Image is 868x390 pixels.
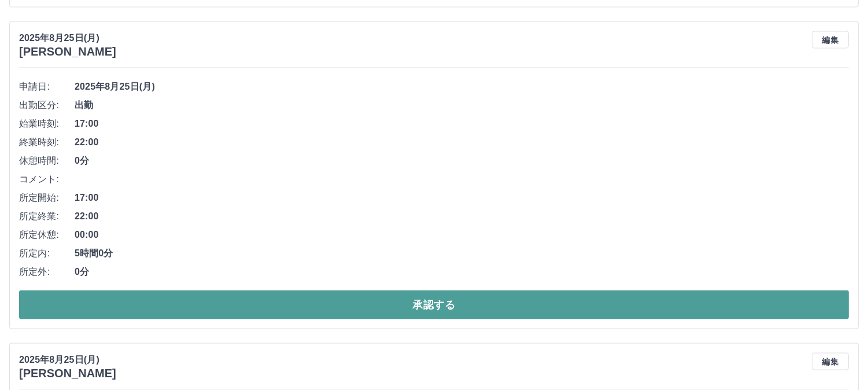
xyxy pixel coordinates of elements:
[19,209,75,223] span: 所定終業:
[19,191,75,205] span: 所定開始:
[75,228,849,242] span: 00:00
[75,135,849,149] span: 22:00
[812,353,849,370] button: 編集
[19,246,75,260] span: 所定内:
[19,154,75,168] span: 休憩時間:
[19,172,75,186] span: コメント:
[19,228,75,242] span: 所定休憩:
[19,367,116,380] h3: [PERSON_NAME]
[75,209,849,223] span: 22:00
[19,290,849,319] button: 承認する
[19,265,75,279] span: 所定外:
[75,98,849,112] span: 出勤
[19,80,75,94] span: 申請日:
[19,45,116,58] h3: [PERSON_NAME]
[19,117,75,131] span: 始業時刻:
[19,98,75,112] span: 出勤区分:
[75,154,849,168] span: 0分
[75,191,849,205] span: 17:00
[75,246,849,260] span: 5時間0分
[75,265,849,279] span: 0分
[812,31,849,49] button: 編集
[19,31,116,45] p: 2025年8月25日(月)
[19,353,116,367] p: 2025年8月25日(月)
[75,117,849,131] span: 17:00
[19,135,75,149] span: 終業時刻:
[75,80,849,94] span: 2025年8月25日(月)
